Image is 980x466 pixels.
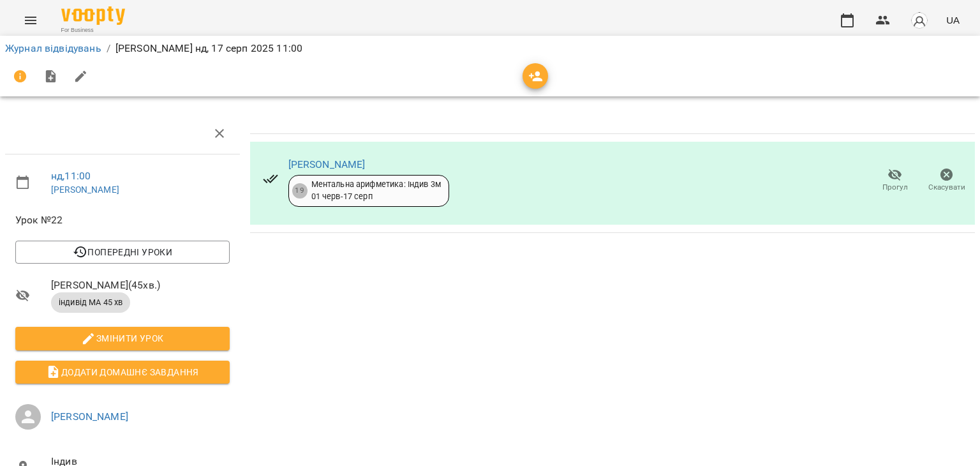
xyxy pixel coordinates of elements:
button: UA [941,8,965,32]
span: Змінити урок [26,331,219,346]
span: Додати домашнє завдання [26,365,219,380]
span: Скасувати [928,182,965,193]
img: avatar_s.png [910,11,928,29]
button: Menu [15,5,46,36]
a: [PERSON_NAME] [51,184,119,195]
span: Прогул [882,182,908,193]
p: [PERSON_NAME] нд, 17 серп 2025 11:00 [115,41,302,56]
button: Додати домашнє завдання [15,361,230,384]
button: Попередні уроки [15,241,230,264]
span: UA [946,13,960,27]
a: [PERSON_NAME] [288,158,366,170]
span: Урок №22 [15,213,230,228]
div: 19 [292,183,308,199]
div: Ментальна арифметика: Індив 3м 01 черв - 17 серп [311,179,441,202]
img: Voopty Logo [61,6,125,25]
li: / [107,41,110,56]
span: Попередні уроки [26,244,219,260]
a: [PERSON_NAME] [51,410,128,423]
button: Прогул [869,163,921,199]
nav: breadcrumb [5,41,975,56]
span: For Business [61,26,125,34]
span: [PERSON_NAME] ( 45 хв. ) [51,278,230,293]
button: Змінити урок [15,327,230,350]
a: Журнал відвідувань [5,42,101,54]
span: індивід МА 45 хв [51,297,130,308]
button: Скасувати [921,163,972,199]
a: нд , 11:00 [51,170,91,182]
